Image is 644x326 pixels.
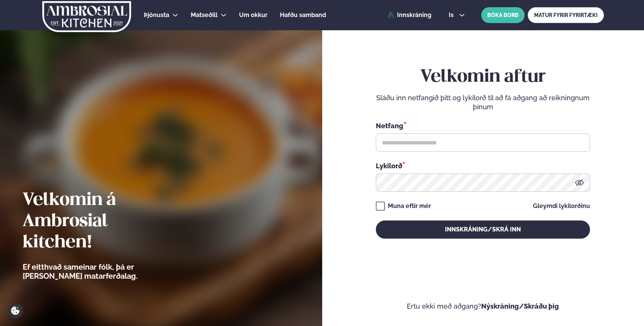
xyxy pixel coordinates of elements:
img: logo [42,1,132,32]
button: is [443,12,471,18]
a: Cookie settings [8,303,23,318]
p: Ef eitthvað sameinar fólk, þá er [PERSON_NAME] matarferðalag. [23,262,179,281]
a: Hafðu samband [280,11,326,20]
a: MATUR FYRIR FYRIRTÆKI [528,7,604,23]
div: Lykilorð [376,161,590,171]
a: Gleymdi lykilorðinu [533,203,590,209]
p: Sláðu inn netfangið þitt og lykilorð til að fá aðgang að reikningnum þínum [376,93,590,112]
p: Ertu ekki með aðgang? [345,302,622,311]
span: is [449,12,456,18]
span: Um okkur [239,11,267,19]
span: Matseðill [191,11,218,19]
a: Nýskráning/Skráðu þig [481,302,559,310]
a: Þjónusta [144,11,169,20]
a: Matseðill [191,11,218,20]
h2: Velkomin aftur [376,67,590,88]
a: Innskráning [388,12,431,19]
button: Innskráning/Skrá inn [376,220,590,239]
a: Um okkur [239,11,267,20]
button: BÓKA BORÐ [481,7,525,23]
div: Netfang [376,121,590,130]
span: Hafðu samband [280,11,326,19]
span: Þjónusta [144,11,169,19]
h2: Velkomin á Ambrosial kitchen! [23,190,179,253]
